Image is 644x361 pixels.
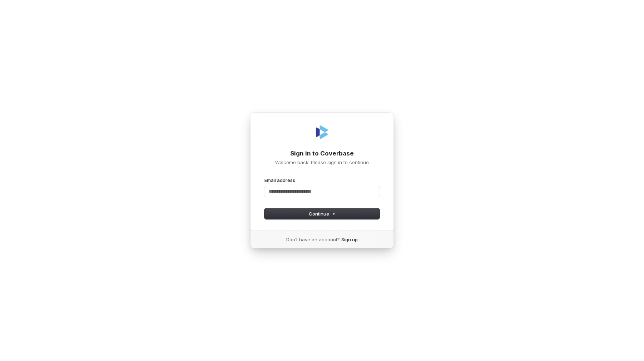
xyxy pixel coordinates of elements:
img: Coverbase [313,124,331,141]
button: Continue [264,208,380,219]
p: Welcome back! Please sign in to continue [264,159,380,165]
a: Sign up [341,236,358,243]
span: Don’t have an account? [286,236,340,243]
span: Continue [309,211,336,217]
label: Email address [264,177,295,183]
h1: Sign in to Coverbase [264,149,380,158]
